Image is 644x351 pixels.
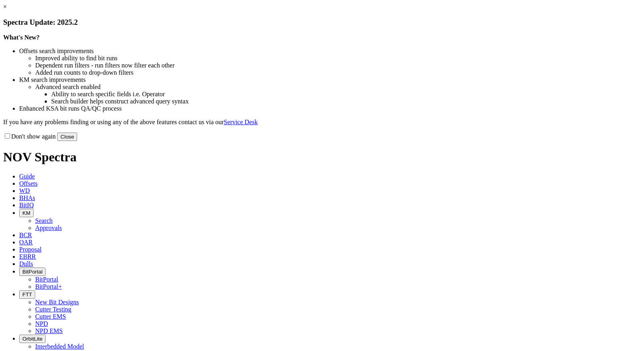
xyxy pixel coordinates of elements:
a: New Bit Designs [35,299,79,305]
li: Offsets search improvements [19,48,641,55]
a: Cutter Testing [35,306,72,313]
a: Interbedded Model [35,343,84,350]
a: BitPortal+ [35,283,62,290]
a: NPD EMS [35,327,63,334]
span: WD [19,187,30,194]
a: Search [35,217,53,224]
li: Dependent run filters - run filters now filter each other [35,62,641,69]
span: Proposal [19,246,42,253]
li: Improved ability to find bit runs [35,55,641,62]
a: BitPortal [35,276,58,283]
label: Don't show again [3,133,56,140]
span: Guide [19,173,35,180]
span: OAR [19,239,33,246]
input: Don't show again [5,133,10,139]
span: BCR [19,232,32,238]
a: Approvals [35,224,62,231]
span: KM [22,210,30,216]
a: × [3,3,7,10]
span: EBRR [19,253,36,260]
a: NPD [35,320,48,327]
li: Ability to search specific fields i.e. Operator [51,91,641,98]
h3: Spectra Update: 2025.2 [3,18,641,27]
a: Service Desk [224,119,258,125]
strong: What's New? [3,34,40,41]
li: Search builder helps construct advanced query syntax [51,98,641,105]
span: BitIQ [19,202,34,208]
span: BHAs [19,194,35,201]
p: If you have any problems finding or using any of the above features contact us via our [3,119,641,126]
li: Added run counts to drop-down filters [35,69,641,76]
button: Close [57,133,77,141]
span: BitPortal [22,269,42,275]
span: OrbitLite [22,336,42,342]
li: Enhanced KSA bit runs QA/QC process [19,105,641,112]
span: FTT [22,292,32,297]
a: Cutter EMS [35,313,66,320]
li: KM search improvements [19,76,641,83]
span: Offsets [19,180,38,187]
h1: NOV Spectra [3,150,641,165]
span: Dulls [19,260,33,267]
li: Advanced search enabled [35,83,641,91]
